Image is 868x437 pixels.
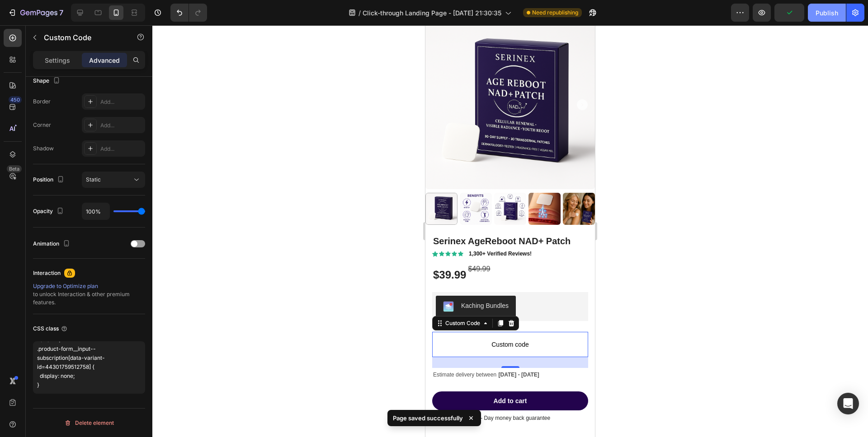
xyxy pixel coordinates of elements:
[86,176,101,183] span: Static
[33,238,72,250] div: Animation
[33,144,54,153] div: Shadow
[816,8,838,18] div: Publish
[9,96,22,103] div: 450
[89,56,120,65] p: Advanced
[363,8,501,18] span: Click-through Landing Page - [DATE] 21:30:35
[82,172,145,188] button: Static
[100,145,143,153] div: Add...
[33,174,66,186] div: Position
[393,414,463,423] p: Page saved successfully
[359,8,361,18] span: /
[33,269,61,277] div: Interaction
[100,98,143,106] div: Add...
[33,205,66,218] div: Opacity
[837,393,859,414] div: Open Intercom Messenger
[44,32,121,43] p: Custom Code
[808,4,846,22] button: Publish
[33,282,145,290] div: Upgrade to Optimize plan
[7,165,22,172] div: Beta
[33,121,51,129] div: Corner
[170,4,207,22] div: Undo/Redo
[425,25,595,437] iframe: Design area
[82,203,109,219] input: Auto
[33,98,51,106] div: Border
[59,7,63,18] p: 7
[33,416,145,430] button: Delete element
[64,418,114,428] div: Delete element
[33,282,145,307] div: to unlock Interaction & other premium features.
[4,4,67,22] button: 7
[33,75,62,87] div: Shape
[33,325,68,333] div: CSS class
[45,56,70,65] p: Settings
[532,9,578,17] span: Need republishing
[100,121,143,130] div: Add...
